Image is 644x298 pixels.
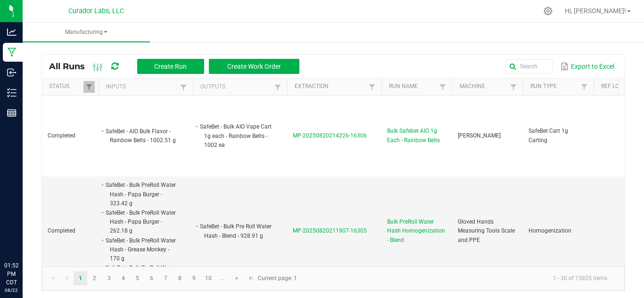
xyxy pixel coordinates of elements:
li: SafeBet - AIO Bulk Flavor - Rainbow Belts - 1002.51 g [104,127,179,145]
a: Page 3 [102,271,116,285]
a: Run TypeSortable [530,83,578,90]
span: Gloved Hands Measuring Tools Scale and PPE [458,218,515,243]
a: Run NameSortable [389,83,437,90]
a: Go to the last page [244,271,258,285]
a: Page 1 [74,271,87,285]
span: Manufacturing [23,28,150,36]
span: Create Work Order [227,63,281,70]
a: Page 4 [116,271,130,285]
a: StatusSortable [49,83,83,90]
span: Create Run [154,63,187,70]
iframe: Resource center unread badge [28,221,39,233]
a: MachineSortable [460,83,507,90]
a: Filter [83,81,95,93]
a: Page 10 [202,271,215,285]
inline-svg: Manufacturing [7,48,17,57]
button: Create Run [137,59,204,74]
iframe: Resource center [9,223,38,251]
span: Completed [48,227,75,234]
a: Filter [178,81,189,93]
kendo-pager-info: 1 - 30 of 15825 items [303,271,615,286]
a: ExtractionSortable [295,83,366,90]
button: Create Work Order [209,59,299,74]
a: Go to the next page [231,271,244,285]
span: Go to the next page [233,274,241,282]
span: SafeBet Cart 1g Carting [528,128,568,143]
inline-svg: Analytics [7,27,17,37]
span: Homogenization [528,227,571,234]
span: Completed [48,132,75,139]
a: Ref Lot NumberSortable [601,83,639,90]
th: Inputs [99,79,193,96]
a: Page 2 [88,271,101,285]
span: MP-20250820211907-16305 [293,227,367,234]
button: Export to Excel [558,58,617,74]
th: Outputs [193,79,287,96]
span: Hi, [PERSON_NAME]! [565,7,626,15]
p: 01:52 PM CDT [4,261,18,287]
inline-svg: Inbound [7,68,17,77]
a: Filter [272,81,283,93]
div: All Runs [49,58,306,74]
span: Bulk Safebet AIO 1g Each - Rainbow Belts [387,127,446,145]
a: Page 8 [173,271,187,285]
p: 08/22 [4,287,18,294]
a: Filter [366,81,378,93]
span: Go to the last page [248,274,255,282]
a: Page 5 [131,271,144,285]
kendo-pager: Current page: 1 [42,266,625,290]
a: Filter [578,81,590,93]
li: SafeBet - Bulk AIO Vape Cart 1g each - Rainbow Belts - 1002 ea [198,122,273,150]
span: MP-20250820214226-16306 [293,132,367,139]
span: [PERSON_NAME] [458,132,501,139]
a: Page 9 [187,271,201,285]
a: Page 6 [145,271,158,285]
li: SafeBet - Bulk PreRoll Water Hash - Flex Fuel - 176.34 g [104,263,179,282]
a: Filter [437,81,448,93]
a: Page 11 [216,271,230,285]
a: Filter [508,81,519,93]
inline-svg: Inventory [7,88,17,97]
a: Page 7 [159,271,173,285]
inline-svg: Reports [7,108,17,118]
li: SafeBet - Bulk PreRoll Water Hash - Grease Monkey - 170 g [104,236,179,264]
li: SafeBet - Bulk Pre Roll Water Hash - Blend - 928.91 g [198,222,273,240]
span: Bulk PreRoll Water Hash Homogenization - Blend [387,217,446,245]
a: Manufacturing [23,23,150,42]
div: Manage settings [542,7,554,16]
li: SafeBet - Bulk PreRoll Water Hash - Papa Burger - 262.18 g [104,208,179,236]
span: Curador Labs, LLC [68,7,124,15]
li: SafeBet - Bulk PreRoll Water Hash - Papa Burger - 323.42 g [104,180,179,208]
input: Search [505,59,553,73]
